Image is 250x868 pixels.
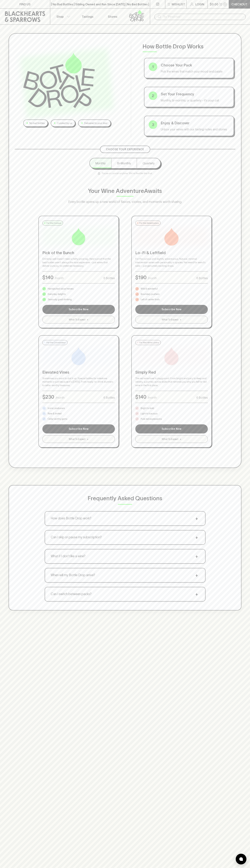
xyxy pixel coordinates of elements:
[163,347,180,365] img: Simply Red
[149,120,157,129] div: 3
[161,120,229,126] p: Enjoy & Discover
[103,395,115,400] p: 6 Bottles
[172,2,185,6] p: Wishlist
[137,158,160,168] button: Quarterly
[162,437,178,441] span: What To Expect
[45,549,205,563] button: What if I don't like a wine?+
[88,187,162,195] p: Your Wine Adventure
[48,412,61,415] p: Rare & limited
[143,42,236,51] p: How Bottle Drop Works
[161,91,229,97] p: Set Your Frequency
[135,369,208,375] p: Simply Red
[149,63,157,71] div: 1
[51,592,91,597] p: Can I switch between packs?
[210,2,218,6] p: $0.00
[135,274,147,281] p: $ 190
[162,318,178,321] span: What To Expect
[224,3,226,5] p: 0
[19,2,31,6] p: FIND US
[87,437,88,441] span: +
[161,69,229,74] p: Pick the wines that match your mood and palate
[48,287,73,291] p: Handpicked value heroes
[141,417,162,421] p: Pure red expressions
[135,316,208,323] button: What To Expect+
[195,2,204,6] p: Login
[48,292,66,296] p: Everyday delights
[135,305,208,314] button: Subscribe Now
[84,121,108,125] p: Delivered to your door
[108,14,117,19] p: Stores
[148,276,157,280] p: /month
[70,228,88,246] img: Pick of the Bunch
[98,171,153,175] p: Pause or cancel anytime. We're flexible like that.
[196,395,208,400] p: 6 Bottles
[45,512,205,525] button: How does Bottle Drop work?+
[69,437,85,441] span: What To Expect
[46,221,61,225] p: For the Curious
[163,228,180,246] img: Lo-Fi & Leftfield
[148,395,157,400] p: /month
[42,377,115,387] p: Sometimes you want to dial it up. Special bottles for milestone moments or just because it's [DAT...
[194,573,199,578] span: +
[87,318,88,321] span: +
[70,347,88,365] img: Elevated Vines
[42,305,115,314] button: Subscribe Now
[56,395,65,400] p: /month
[51,516,91,521] p: How does Bottle Drop work?
[23,53,95,108] img: Bottle Drop
[50,9,75,24] button: Shop
[48,417,67,421] p: Cellar worthy gems
[161,127,229,131] p: Unbox your wines with our tasting notes and stories
[100,9,125,24] a: Stores
[180,437,181,441] span: +
[239,857,243,861] img: bubble-icon
[57,121,72,125] p: Curated by us
[42,274,53,281] p: $ 140
[48,298,72,301] p: Seriously good drinking
[194,554,199,559] span: +
[135,250,208,256] p: Lo-Fi & Leftfield
[45,587,205,601] button: Can I switch between packs?+
[45,568,205,582] button: When will my Bottle Drop arrive?+
[135,435,208,443] button: What To Expect+
[42,257,115,268] p: Drinking well doesn't need a hefty price tag. Here's proof that the best bottles aren't always th...
[56,14,64,19] p: Shop
[75,9,100,24] a: Tastings
[163,14,243,20] input: Try "Pinot noir"
[54,199,197,204] p: Every bottle opens up a new world of flavors, stories, and moments worth sharing.
[231,2,247,6] p: Checkout
[69,318,85,321] span: What To Expect
[180,318,181,321] span: +
[42,369,115,375] p: Elevated Vines
[196,276,208,280] p: 6 Bottles
[51,554,85,559] p: What if I don't like a wine?
[139,221,159,225] p: For the Adventurous
[46,341,66,344] p: For the Connoisseur
[42,250,115,256] p: Pick of the Bunch
[141,406,154,410] p: Bright to bold
[29,121,45,125] p: No bad bottles
[106,148,144,151] p: Choose Your Experience
[55,276,64,280] p: /month
[90,158,111,168] button: Monthly
[82,14,93,19] p: Tastings
[139,341,159,344] p: For Red Wine Lovers
[48,406,65,410] p: Iconic producers
[111,158,137,168] button: Bi-Monthly
[88,494,162,503] p: Frequently Asked Questions
[42,393,54,401] p: $ 230
[45,530,205,544] button: Can I skip or pause my subscription?+
[51,573,95,578] p: When will my Bottle Drop arrive?
[141,287,158,291] p: Wild & wonderful
[42,424,115,433] button: Subscribe Now
[135,257,208,268] p: For the curious and slightly adventurous. Natural, minimal intervention wines with personality in...
[141,298,160,301] p: Left of center finds
[135,377,208,387] p: The red wine lover's playground. From bright and juicy to deep and velvety, a journey across styl...
[194,592,199,597] span: +
[135,424,208,433] button: Subscribe Now
[141,292,159,296] p: Boundary pushers
[161,63,229,68] p: Choose Your Pack
[103,276,115,280] p: 6 Bottles
[141,412,157,415] p: Light to luscious
[194,516,199,521] span: +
